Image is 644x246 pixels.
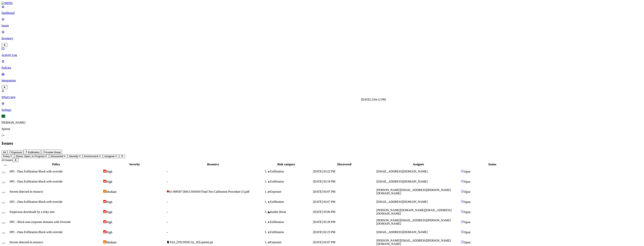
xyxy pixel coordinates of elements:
[260,163,312,166] div: Risk category
[103,230,106,233] img: severity-high
[376,239,451,245] span: [PERSON_NAME][EMAIL_ADDRESS][PERSON_NAME][DOMAIN_NAME]
[2,192,5,193] button: Select row
[104,155,115,158] span: Assignee
[106,221,112,224] span: High
[2,141,642,146] h2: Issues
[313,210,335,213] span: [DATE] 03:06 PM
[103,200,106,203] img: severity-high
[2,95,642,99] p: What's new
[46,151,61,154] span: Insider threat
[169,190,249,193] span: 61-009507 [B4] GSS6450 Final Test Calibration Procedure (1).pdf
[2,127,642,131] p: Spirent
[313,220,335,224] span: [DATE] 02:28 PM
[2,79,642,82] p: Integrations
[106,180,112,183] span: High
[268,220,312,224] div: Exfiltration
[28,151,40,154] span: Exfiltration
[167,210,168,213] span: –
[2,53,642,57] p: Activity Log
[16,155,44,158] span: Status: Open, In Progress
[461,170,464,173] img: status-open
[2,5,642,15] a: Dashboard
[2,243,5,244] button: Select row
[2,121,642,124] p: [PERSON_NAME]
[167,180,168,183] span: –
[2,115,5,118] span: EL
[106,231,112,234] span: High
[2,60,642,69] a: Policies
[461,180,464,183] img: status-open
[461,200,464,203] img: status-open
[376,163,460,166] div: Assignee
[3,151,6,154] span: All
[464,200,470,204] span: Open
[268,230,312,234] div: Exfiltration
[464,241,470,244] span: Open
[313,190,335,193] span: [DATE] 03:07 PM
[461,190,464,193] img: status-open
[167,230,168,234] span: –
[10,170,62,173] span: SPC - Data Exfiltration Block with override
[50,155,63,158] span: Discovered
[2,233,5,234] button: Select row
[170,241,213,244] span: TAS_[TECHNICAL_ID].spirent.jar
[268,210,312,214] div: Insider threat
[464,190,470,193] span: Open
[313,241,335,244] span: [DATE] 02:07 PM
[10,180,62,183] span: SPC - Data Exfiltration Block with override
[69,155,78,158] span: Severity
[464,231,470,234] span: Open
[313,200,335,203] span: [DATE] 03:07 PM
[313,180,335,183] span: [DATE] 03:18 PM
[10,200,62,203] span: SPC - Data Exfiltration Block with override
[2,11,642,15] p: Dashboard
[2,1,13,5] img: MIND
[361,98,386,101] div: [DATE] 2:04:12 PM
[2,47,642,57] a: Activity Log
[2,108,642,112] p: Settings
[10,241,43,244] span: Secrets detected in resource
[2,202,5,203] button: Select row
[3,155,10,158] span: Policy
[84,155,98,158] span: Environment
[106,190,116,193] span: Medium
[10,190,43,193] span: Secrets detected in resource
[2,89,642,99] a: What's new
[313,163,376,166] div: Discovered
[167,190,169,193] img: adobe-pdf
[2,37,642,40] p: Inventory
[461,240,464,243] img: status-open
[103,163,166,166] div: Severity
[10,210,55,213] span: Suspicious downloads by a risky user
[2,212,5,213] button: Select row
[376,219,451,225] span: [PERSON_NAME][EMAIL_ADDRESS][PERSON_NAME][DOMAIN_NAME]
[464,180,470,183] span: Open
[464,170,470,173] span: Open
[106,241,116,244] span: Medium
[461,163,524,166] div: Status
[106,200,112,204] span: High
[167,220,168,224] span: –
[268,241,312,244] div: Exposure
[10,163,102,166] div: Policy
[103,220,106,223] img: severity-high
[464,221,470,224] span: Open
[167,200,168,203] span: –
[268,190,312,193] div: Exposure
[106,170,112,173] span: High
[376,180,428,183] span: [EMAIL_ADDRESS][DOMAIN_NAME]
[167,163,259,166] div: Resource
[376,209,452,215] span: [PERSON_NAME][DOMAIN_NAME][EMAIL_ADDRESS][DOMAIN_NAME]
[268,180,312,183] div: Exfiltration
[268,170,312,173] div: Exfiltration
[2,18,642,27] a: Issues
[268,200,312,204] div: Exfiltration
[2,172,5,173] button: Select row
[2,222,5,224] button: Select row
[2,158,13,162] span: 24 Issues
[2,30,642,46] a: Inventory
[103,240,106,243] img: severity-medium
[376,230,428,234] span: [EMAIL_ADDRESS][DOMAIN_NAME]
[103,170,106,173] img: severity-high
[106,210,112,214] span: High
